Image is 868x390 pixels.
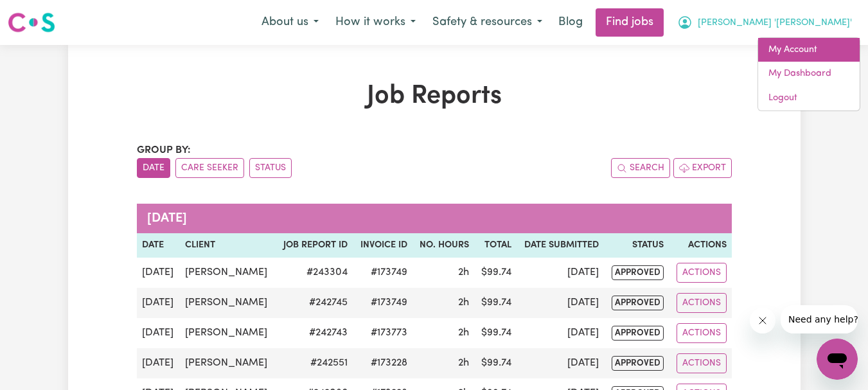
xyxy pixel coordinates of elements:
[474,233,516,258] th: Total
[276,258,353,288] td: # 243304
[474,258,516,288] td: $ 99.74
[180,348,276,378] td: [PERSON_NAME]
[137,258,180,288] td: [DATE]
[517,258,605,288] td: [DATE]
[424,9,551,36] button: Safety & resources
[180,288,276,318] td: [PERSON_NAME]
[612,356,664,371] span: approved
[757,37,860,111] div: My Account
[758,86,860,111] a: Logout
[604,233,669,258] th: Status
[458,267,469,278] span: 2 hours
[677,353,727,373] button: Actions
[758,38,860,62] a: My Account
[458,328,469,338] span: 2 hours
[458,358,469,368] span: 2 hours
[612,265,664,280] span: approved
[517,233,605,258] th: Date Submitted
[249,158,292,178] button: sort invoices by paid status
[750,308,775,333] iframe: Close message
[474,348,516,378] td: $ 99.74
[677,293,727,313] button: Actions
[781,305,858,333] iframe: Message from company
[474,288,516,318] td: $ 99.74
[137,204,732,233] caption: [DATE]
[517,348,605,378] td: [DATE]
[611,158,670,178] button: Search
[698,16,852,30] span: [PERSON_NAME] '[PERSON_NAME]'
[180,318,276,348] td: [PERSON_NAME]
[276,288,353,318] td: # 242745
[551,8,590,37] a: Blog
[673,158,732,178] button: Export
[817,339,858,380] iframe: Button to launch messaging window
[669,9,860,36] button: My Account
[8,9,78,19] span: Need any help?
[612,296,664,310] span: approved
[596,8,664,37] a: Find jobs
[253,9,327,36] button: About us
[517,318,605,348] td: [DATE]
[137,145,191,155] span: Group by:
[758,62,860,86] a: My Dashboard
[175,158,244,178] button: sort invoices by care seeker
[180,233,276,258] th: Client
[669,233,732,258] th: Actions
[612,326,664,341] span: approved
[353,258,412,288] td: #173749
[517,288,605,318] td: [DATE]
[8,8,55,37] a: Careseekers logo
[353,348,412,378] td: #173228
[137,288,180,318] td: [DATE]
[8,11,55,34] img: Careseekers logo
[137,348,180,378] td: [DATE]
[458,297,469,308] span: 2 hours
[677,263,727,283] button: Actions
[677,323,727,343] button: Actions
[474,318,516,348] td: $ 99.74
[180,258,276,288] td: [PERSON_NAME]
[137,318,180,348] td: [DATE]
[327,9,424,36] button: How it works
[137,158,170,178] button: sort invoices by date
[412,233,474,258] th: No. Hours
[137,233,180,258] th: Date
[353,318,412,348] td: #173773
[276,233,353,258] th: Job Report ID
[276,318,353,348] td: # 242743
[137,81,732,112] h1: Job Reports
[276,348,353,378] td: # 242551
[353,288,412,318] td: #173749
[353,233,412,258] th: Invoice ID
